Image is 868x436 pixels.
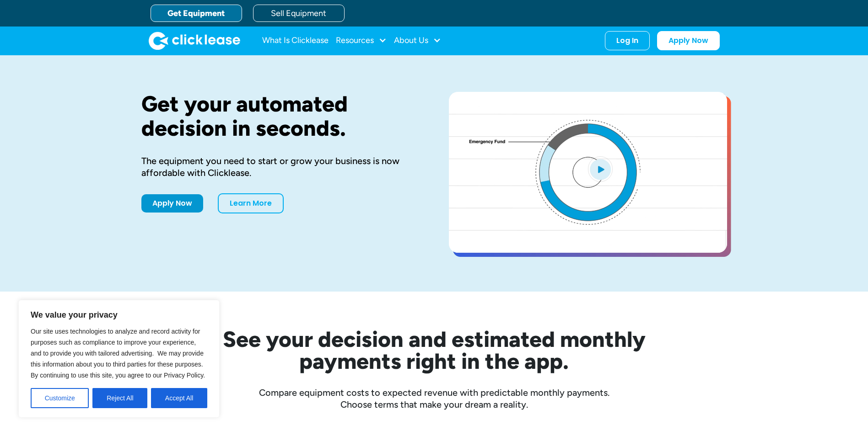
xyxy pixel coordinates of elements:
a: Apply Now [657,31,720,50]
a: Get Equipment [151,5,242,22]
h1: Get your automated decision in seconds. [141,92,420,140]
a: Sell Equipment [253,5,345,22]
div: About Us [394,32,441,50]
div: Log In [616,36,638,45]
p: We value your privacy [31,309,207,320]
button: Reject All [92,388,147,408]
a: open lightbox [449,92,727,253]
a: What Is Clicklease [262,32,329,50]
h2: See your decision and estimated monthly payments right in the app. [178,328,690,372]
img: Clicklease logo [149,32,240,50]
div: Compare equipment costs to expected revenue with predictable monthly payments. Choose terms that ... [141,387,727,410]
div: We value your privacy [18,300,220,418]
div: Resources [336,32,387,50]
div: The equipment you need to start or grow your business is now affordable with Clicklease. [141,155,420,179]
a: home [149,32,240,50]
button: Customize [31,388,89,408]
a: Learn More [218,193,284,213]
span: Our site uses technologies to analyze and record activity for purposes such as compliance to impr... [31,328,205,379]
button: Accept All [151,388,207,408]
a: Apply Now [141,194,203,213]
img: Blue play button logo on a light blue circular background [588,156,613,182]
